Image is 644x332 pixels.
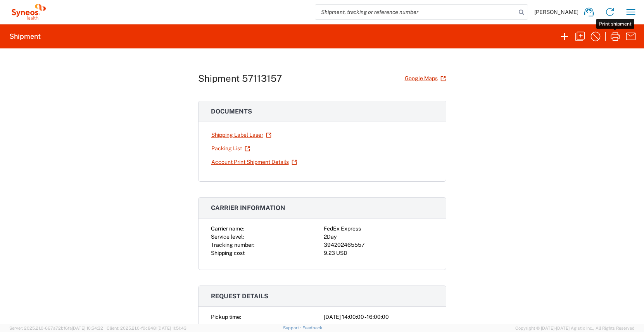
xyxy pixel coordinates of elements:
[404,72,446,85] a: Google Maps
[211,234,244,240] span: Service level:
[324,233,433,241] div: 2Day
[515,325,635,332] span: Copyright © [DATE]-[DATE] Agistix Inc., All Rights Reserved
[157,326,186,330] span: [DATE] 11:51:43
[211,250,245,256] span: Shipping cost
[315,5,516,19] input: Shipment, tracking or reference number
[9,32,41,41] h2: Shipment
[211,204,285,212] span: Carrier information
[302,325,322,330] a: Feedback
[211,292,268,300] span: Request details
[534,9,578,15] span: [PERSON_NAME]
[211,142,250,155] a: Packing List
[211,242,254,248] span: Tracking number:
[324,241,433,249] div: 394202465557
[107,326,186,330] span: Client: 2025.21.0-f0c8481
[324,249,433,257] div: 9.23 USD
[283,325,302,330] a: Support
[211,314,241,320] span: Pickup time:
[9,326,103,330] span: Server: 2025.21.0-667a72bf6fa
[324,225,433,233] div: FedEx Express
[198,73,282,84] h1: Shipment 57113157
[72,326,103,330] span: [DATE] 10:54:32
[211,128,272,142] a: Shipping Label Laser
[211,108,252,115] span: Documents
[324,313,433,321] div: [DATE] 14:00:00 - 16:00:00
[211,225,244,232] span: Carrier name:
[211,155,297,169] a: Account Print Shipment Details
